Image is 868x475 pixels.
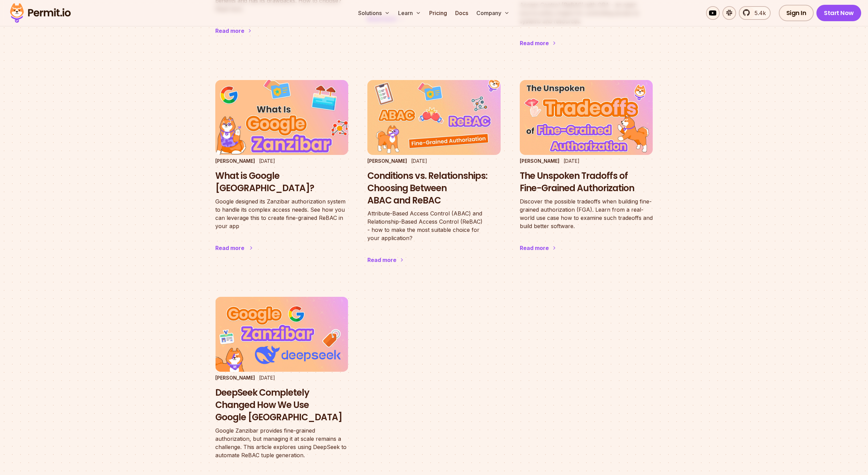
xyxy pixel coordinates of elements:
[215,244,244,252] div: Read more
[816,5,861,21] a: Start Now
[452,6,471,20] a: Docs
[520,170,653,195] h3: The Unspoken Tradoffs of Fine-Grained Authorization
[215,374,255,381] p: [PERSON_NAME]
[259,158,275,164] time: [DATE]
[411,158,427,164] time: [DATE]
[7,1,74,25] img: Permit logo
[209,76,355,159] img: What is Google Zanzibar?
[355,6,393,20] button: Solutions
[520,39,549,47] div: Read more
[564,158,580,164] time: [DATE]
[367,256,396,264] div: Read more
[259,375,275,381] time: [DATE]
[215,426,348,459] p: Google Zanzibar provides fine-grained authorization, but managing it at scale remains a challenge...
[367,209,500,242] p: Attribute-Based Access Control (ABAC) and Relationship-Based Access Control (ReBAC) - how to make...
[520,197,653,230] p: Discover the possible tradeoffs when building fine-grained authorization (FGA). Learn from a real...
[520,158,559,164] p: [PERSON_NAME]
[474,6,512,20] button: Company
[215,197,348,230] p: Google designed its Zanzibar authorization system to handle its complex access needs. See how you...
[367,158,407,164] p: [PERSON_NAME]
[739,6,771,20] a: 5.4k
[779,5,814,21] a: Sign In
[215,27,244,35] div: Read more
[215,158,255,164] p: [PERSON_NAME]
[215,297,348,372] img: DeepSeek Completely Changed How We Use Google Zanzibar
[367,80,500,278] a: Conditions vs. Relationships: Choosing Between ABAC and ReBAC[PERSON_NAME][DATE]Conditions vs. Re...
[520,80,653,266] a: The Unspoken Tradoffs of Fine-Grained Authorization[PERSON_NAME][DATE]The Unspoken Tradoffs of Fi...
[520,80,653,155] img: The Unspoken Tradoffs of Fine-Grained Authorization
[215,170,348,195] h3: What is Google [GEOGRAPHIC_DATA]?
[750,9,766,17] span: 5.4k
[215,387,348,423] h3: DeepSeek Completely Changed How We Use Google [GEOGRAPHIC_DATA]
[426,6,450,20] a: Pricing
[215,80,348,265] a: What is Google Zanzibar? [PERSON_NAME][DATE]What is Google [GEOGRAPHIC_DATA]?Google designed its ...
[367,80,500,155] img: Conditions vs. Relationships: Choosing Between ABAC and ReBAC
[395,6,424,20] button: Learn
[367,170,500,207] h3: Conditions vs. Relationships: Choosing Between ABAC and ReBAC
[520,244,549,252] div: Read more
